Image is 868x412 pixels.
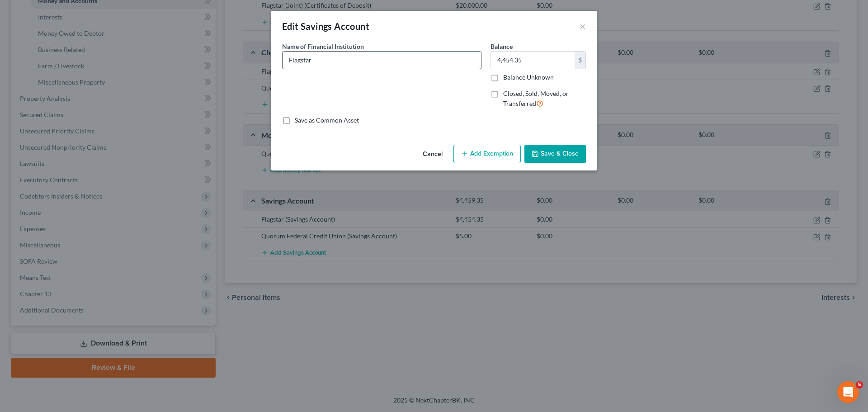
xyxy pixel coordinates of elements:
[453,145,521,164] button: Add Exemption
[282,43,364,50] span: Name of Financial Institution
[837,381,859,403] iframe: Intercom live chat
[415,146,450,164] button: Cancel
[524,145,586,164] button: Save & Close
[295,116,359,125] label: Save as Common Asset
[282,20,369,33] div: Edit Savings Account
[491,42,513,51] label: Balance
[575,52,585,69] div: $
[503,90,569,107] span: Closed, Sold, Moved, or Transferred
[283,52,481,69] input: Enter name...
[580,21,586,32] button: ×
[856,381,863,388] span: 5
[503,73,554,82] label: Balance Unknown
[491,52,575,69] input: 0.00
